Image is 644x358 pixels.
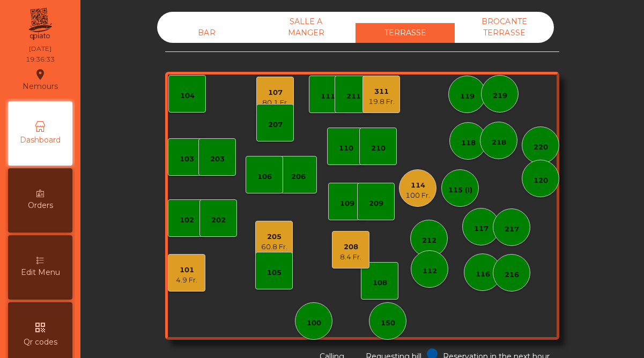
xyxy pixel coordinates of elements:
[176,275,197,286] div: 4.9 Fr.
[534,142,548,153] div: 220
[268,120,283,130] div: 207
[28,200,53,211] span: Orders
[27,5,53,43] img: qpiato
[505,224,519,235] div: 217
[176,265,197,275] div: 101
[257,171,272,182] div: 106
[34,321,47,334] i: qr_code
[24,337,57,348] span: Qr codes
[340,242,361,252] div: 208
[368,96,395,107] div: 19.8 Fr.
[493,91,507,101] div: 219
[422,235,436,246] div: 212
[381,318,395,329] div: 150
[534,175,548,186] div: 120
[34,68,47,81] i: location_on
[210,154,225,165] div: 203
[356,23,455,43] div: TERRASSE
[340,252,361,263] div: 8.4 Fr.
[291,171,306,182] div: 206
[368,86,395,97] div: 311
[423,266,437,277] div: 112
[21,267,60,278] span: Edit Menu
[256,12,356,43] div: SALLE A MANGER
[321,91,335,102] div: 111
[262,87,288,98] div: 107
[405,190,430,201] div: 100 Fr.
[261,232,287,242] div: 205
[23,66,58,93] div: Nemours
[340,198,354,209] div: 109
[373,278,387,288] div: 108
[346,91,361,102] div: 211
[261,242,287,252] div: 60.8 Fr.
[476,269,490,280] div: 116
[505,270,519,280] div: 216
[157,23,256,43] div: BAR
[26,55,55,64] div: 19:36:33
[267,267,282,278] div: 105
[492,137,506,148] div: 218
[29,44,51,54] div: [DATE]
[211,215,226,226] div: 202
[405,180,430,191] div: 114
[371,143,386,154] div: 210
[180,154,194,165] div: 103
[20,135,61,146] span: Dashboard
[474,223,488,234] div: 117
[339,143,353,154] div: 110
[369,198,383,209] div: 209
[180,91,195,101] div: 104
[180,215,194,226] div: 102
[455,12,554,43] div: BROCANTE TERRASSE
[461,138,476,148] div: 118
[448,185,472,196] div: 115 (I)
[262,98,288,108] div: 80.1 Fr.
[307,318,321,329] div: 100
[460,91,475,102] div: 119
